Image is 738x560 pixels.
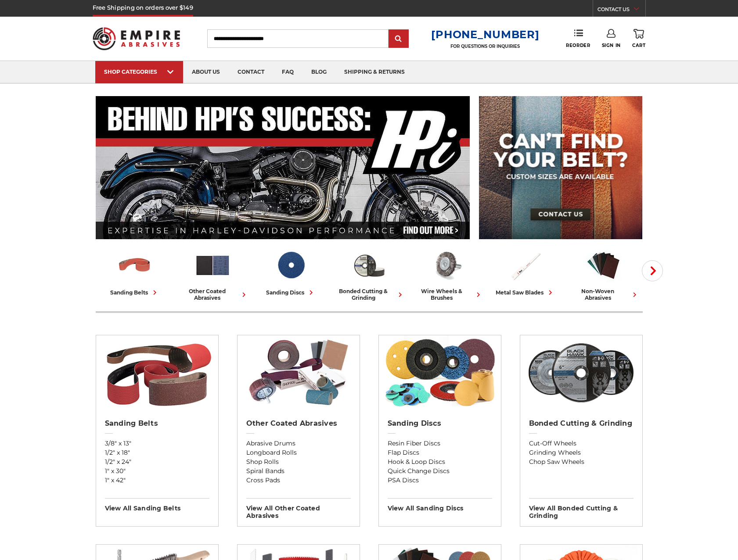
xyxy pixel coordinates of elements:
[412,288,483,301] div: wire wheels & brushes
[388,448,492,457] a: Flap Discs
[388,419,492,428] h2: Sanding Discs
[429,247,465,284] img: Wire Wheels & Brushes
[93,22,180,56] img: Empire Abrasives
[335,61,414,83] a: shipping & returns
[110,288,159,297] div: sanding belts
[383,335,497,410] img: Sanding Discs
[302,61,335,83] a: blog
[194,247,231,284] img: Other Coated Abrasives
[390,30,407,48] input: Submit
[246,448,351,457] a: Longboard Rolls
[177,288,248,301] div: other coated abrasives
[388,498,492,512] h3: View All sanding discs
[529,439,634,448] a: Cut-Off Wheels
[334,247,405,301] a: bonded cutting & grinding
[431,43,539,49] p: FOR QUESTIONS OR INQUIRIES
[388,457,492,467] a: Hook & Loop Discs
[568,288,639,301] div: non-woven abrasives
[412,247,483,301] a: wire wheels & brushes
[246,439,351,448] a: Abrasive Drums
[246,476,351,485] a: Cross Pads
[105,476,209,485] a: 1" x 42"
[105,498,209,512] h3: View All sanding belts
[507,247,544,284] img: Metal Saw Blades
[96,96,470,239] img: Banner for an interview featuring Horsepower Inc who makes Harley performance upgrades featured o...
[246,467,351,476] a: Spiral Bands
[388,467,492,476] a: Quick Change Discs
[632,43,645,48] span: Cart
[241,335,355,410] img: Other Coated Abrasives
[431,28,539,41] a: [PHONE_NUMBER]
[246,419,351,428] h2: Other Coated Abrasives
[273,61,302,83] a: faq
[99,247,170,297] a: sanding belts
[529,457,634,467] a: Chop Saw Wheels
[496,288,555,297] div: metal saw blades
[229,61,273,83] a: contact
[246,457,351,467] a: Shop Rolls
[105,457,209,467] a: 1/2" x 24"
[490,247,561,297] a: metal saw blades
[566,43,590,48] span: Reorder
[100,335,214,410] img: Sanding Belts
[529,498,634,520] h3: View All bonded cutting & grinding
[256,247,327,297] a: sanding discs
[642,260,663,281] button: Next
[585,247,622,284] img: Non-woven Abrasives
[351,247,387,284] img: Bonded Cutting & Grinding
[105,467,209,476] a: 1" x 30"
[388,476,492,485] a: PSA Discs
[246,498,351,520] h3: View All other coated abrasives
[104,68,174,75] div: SHOP CATEGORIES
[598,4,645,17] a: CONTACT US
[388,439,492,448] a: Resin Fiber Discs
[105,448,209,457] a: 1/2" x 18"
[479,96,642,239] img: promo banner for custom belts.
[105,439,209,448] a: 3/8" x 13"
[566,29,590,48] a: Reorder
[632,29,645,48] a: Cart
[177,247,248,301] a: other coated abrasives
[568,247,639,301] a: non-woven abrasives
[105,419,209,428] h2: Sanding Belts
[602,43,621,48] span: Sign In
[273,247,309,284] img: Sanding Discs
[116,247,153,284] img: Sanding Belts
[266,288,316,297] div: sanding discs
[524,335,638,410] img: Bonded Cutting & Grinding
[529,419,634,428] h2: Bonded Cutting & Grinding
[183,61,229,83] a: about us
[529,448,634,457] a: Grinding Wheels
[334,288,405,301] div: bonded cutting & grinding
